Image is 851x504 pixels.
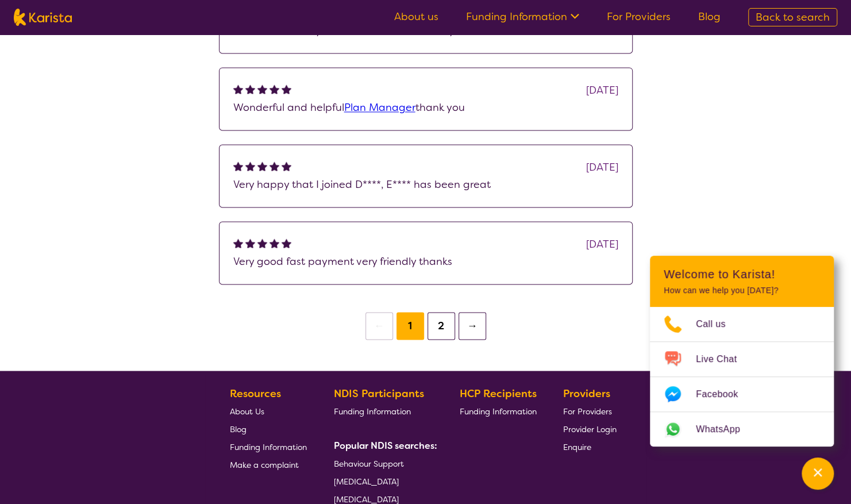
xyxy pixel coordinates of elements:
button: Channel Menu [802,457,834,490]
span: For Providers [563,406,612,416]
p: Wonderful and helpful thank you [233,99,618,116]
a: Funding Information [466,10,579,24]
button: 1 [396,312,424,340]
img: fullstar [245,161,255,171]
span: Call us [696,316,740,333]
a: Web link opens in a new tab. [650,412,834,447]
span: Funding Information [459,406,536,416]
span: Make a complaint [230,459,299,470]
a: [MEDICAL_DATA] [334,472,433,490]
span: WhatsApp [696,421,754,438]
p: Very happy that I joined D****, E**** has been great [233,176,618,193]
a: Funding Information [334,402,433,420]
img: fullstar [245,84,255,94]
button: ← [365,312,393,340]
a: Funding Information [459,402,536,420]
p: How can we help you [DATE]? [664,286,820,295]
a: Provider Login [563,420,617,437]
a: For Providers [607,10,671,24]
img: fullstar [282,161,291,171]
img: fullstar [282,238,291,248]
b: NDIS Participants [334,386,424,400]
span: Blog [230,424,247,434]
div: [DATE] [586,159,618,176]
h2: Welcome to Karista! [664,267,820,281]
span: Provider Login [563,424,617,434]
span: Back to search [756,10,830,24]
span: Enquire [563,441,591,452]
a: About us [394,10,438,24]
a: Make a complaint [230,455,307,473]
span: Facebook [696,386,752,403]
a: Enquire [563,437,617,455]
span: Funding Information [230,441,307,452]
img: Karista logo [14,9,72,26]
a: Plan Manager [344,101,415,114]
img: fullstar [233,238,243,248]
img: fullstar [269,84,279,94]
b: Providers [563,386,610,400]
b: Popular NDIS searches: [334,439,437,451]
a: For Providers [563,402,617,420]
button: 2 [428,312,455,340]
b: HCP Recipients [459,386,536,400]
a: Back to search [748,8,837,26]
p: Very good fast payment very friendly thanks [233,253,618,270]
div: [DATE] [586,236,618,253]
span: Live Chat [696,351,750,368]
img: fullstar [257,84,267,94]
img: fullstar [233,161,243,171]
span: About Us [230,406,264,416]
a: Blog [230,420,307,437]
span: [MEDICAL_DATA] [334,494,399,504]
b: Resources [230,386,281,400]
a: Blog [698,10,721,24]
a: Behaviour Support [334,454,433,472]
button: → [459,312,486,340]
span: [MEDICAL_DATA] [334,476,399,486]
div: [DATE] [586,82,618,99]
ul: Choose channel [650,307,834,447]
a: Funding Information [230,437,307,455]
img: fullstar [257,161,267,171]
img: fullstar [282,84,291,94]
img: fullstar [269,161,279,171]
img: fullstar [269,238,279,248]
a: About Us [230,402,307,420]
span: Funding Information [334,406,411,416]
img: fullstar [245,238,255,248]
span: Behaviour Support [334,458,404,468]
img: fullstar [257,238,267,248]
div: Channel Menu [650,256,834,447]
img: fullstar [233,84,243,94]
